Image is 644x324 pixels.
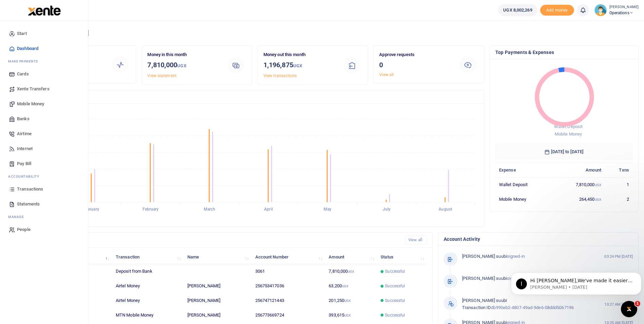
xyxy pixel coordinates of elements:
td: 63,200 [325,279,377,293]
a: Xente Transfers [5,82,82,96]
td: 7,810,000 [325,264,377,279]
td: Mobile Money [495,192,553,206]
tspan: March [204,207,216,212]
span: [PERSON_NAME] suubi [462,254,507,259]
span: [PERSON_NAME] suubi [462,276,507,281]
img: logo-large [28,5,61,16]
span: UGX 8,002,269 [503,7,532,14]
span: Cards [17,71,29,77]
a: Mobile Money [5,96,82,111]
td: Wallet Deposit [495,177,553,192]
p: Approve requests [379,51,452,58]
span: Xente Transfers [17,86,50,92]
span: anage [12,214,24,219]
td: 1 [605,177,633,192]
small: UGX [595,183,601,187]
a: logo-small logo-large logo-large [27,7,61,13]
span: countability [13,174,39,179]
span: Successful [385,312,405,318]
span: Transaction ID [462,305,491,310]
th: Txns [605,163,633,177]
span: ake Payments [12,59,38,64]
th: Amount [553,163,605,177]
span: Airtime [17,130,32,137]
span: Operations [609,10,639,16]
span: Successful [385,298,405,304]
span: [PERSON_NAME] suubi [462,298,507,303]
tspan: August [439,207,452,212]
small: [PERSON_NAME] [609,4,639,10]
small: UGX [342,284,348,288]
td: MTN Mobile Money [112,308,184,323]
tspan: April [264,207,273,212]
a: Start [5,26,82,41]
a: Add money [540,7,574,12]
td: Airtel Money [112,293,184,308]
span: Start [17,30,27,37]
li: M [5,212,82,222]
span: Add money [540,5,574,16]
a: Transactions [5,182,82,197]
h3: 0 [379,60,452,70]
p: Money out this month [263,51,336,58]
span: Mobile Money [17,101,44,107]
span: 1 [635,301,640,306]
th: Name: activate to sort column ascending [184,250,252,264]
small: UGX [344,299,351,303]
a: View all [379,72,394,77]
td: 201,250 [325,293,377,308]
span: Successful [385,268,405,274]
span: Banks [17,115,30,122]
tspan: May [324,207,331,212]
td: Deposit from Bank [112,264,184,279]
td: 256773669724 [251,308,325,323]
td: Airtel Money [112,279,184,293]
li: M [5,56,82,67]
p: signed-in [462,253,590,260]
img: profile-user [594,4,607,16]
li: Ac [5,171,82,182]
li: Wallet ballance [495,4,540,16]
a: View transactions [263,73,297,78]
tspan: February [143,207,159,212]
a: Pay Bill [5,156,82,171]
small: UGX [348,270,354,273]
small: UGX [293,63,302,68]
small: 03:24 PM [DATE] [604,254,633,259]
small: UGX [595,198,601,201]
td: 264,450 [553,192,605,206]
th: Expense [495,163,553,177]
td: 256753417036 [251,279,325,293]
h4: Top Payments & Expenses [495,49,633,56]
td: 256747121443 [251,293,325,308]
a: Cards [5,67,82,82]
th: Account Number: activate to sort column ascending [251,250,325,264]
small: UGX [177,63,186,68]
h4: Transactions Overview [32,93,478,101]
span: Successful [385,283,405,289]
h4: Recent Transactions [32,236,400,244]
h6: [DATE] to [DATE] [495,144,633,160]
a: Statements [5,197,82,212]
a: Internet [5,141,82,156]
span: Transactions [17,186,43,193]
span: Wallet Deposit [554,124,583,129]
td: [PERSON_NAME] [184,293,252,308]
a: profile-user [PERSON_NAME] Operations [594,4,639,16]
iframe: Intercom notifications message [508,258,644,306]
a: Dashboard [5,41,82,56]
th: Transaction: activate to sort column ascending [112,250,184,264]
span: Pay Bill [17,160,31,167]
h3: 7,810,000 [147,60,220,71]
li: Toup your wallet [540,5,574,16]
a: View statement [147,73,176,78]
h4: Hello [PERSON_NAME] [26,29,639,37]
a: UGX 8,002,269 [498,4,537,16]
span: Internet [17,145,33,152]
span: Dashboard [17,45,38,52]
a: People [5,222,82,237]
a: Airtime [5,126,82,141]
